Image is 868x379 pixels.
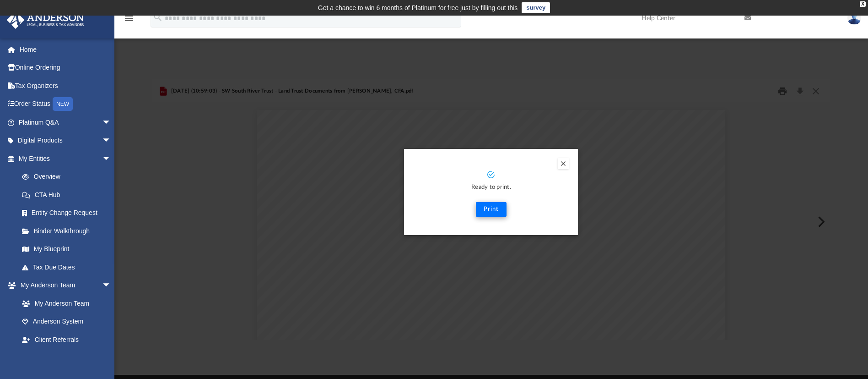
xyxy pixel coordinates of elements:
[860,1,866,7] div: close
[13,204,125,222] a: Entity Change Request
[6,77,125,95] a: Tax Organizers
[522,2,550,13] a: survey
[102,113,120,132] span: arrow_drop_down
[6,149,125,168] a: My Entitiesarrow_drop_down
[413,182,569,193] p: Ready to print.
[13,222,125,240] a: Binder Walkthrough
[102,149,120,168] span: arrow_drop_down
[318,2,518,13] div: Get a chance to win 6 months of Platinum for free just by filling out this
[13,330,120,349] a: Client Referrals
[102,132,120,150] span: arrow_drop_down
[6,95,125,114] a: Order StatusNEW
[13,313,120,331] a: Anderson System
[4,11,87,29] img: Anderson Advisors Platinum Portal
[6,276,120,295] a: My Anderson Teamarrow_drop_down
[153,12,163,22] i: search
[13,240,120,258] a: My Blueprint
[13,258,125,276] a: Tax Due Dates
[152,79,830,340] div: Preview
[847,11,861,25] img: User Pic
[124,17,135,24] a: menu
[6,59,125,77] a: Online Ordering
[102,276,120,295] span: arrow_drop_down
[6,113,125,132] a: Platinum Q&Aarrow_drop_down
[6,40,125,59] a: Home
[53,97,73,111] div: NEW
[124,13,135,24] i: menu
[6,132,125,150] a: Digital Productsarrow_drop_down
[13,168,125,186] a: Overview
[13,294,116,313] a: My Anderson Team
[13,186,125,204] a: CTA Hub
[476,202,507,217] button: Print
